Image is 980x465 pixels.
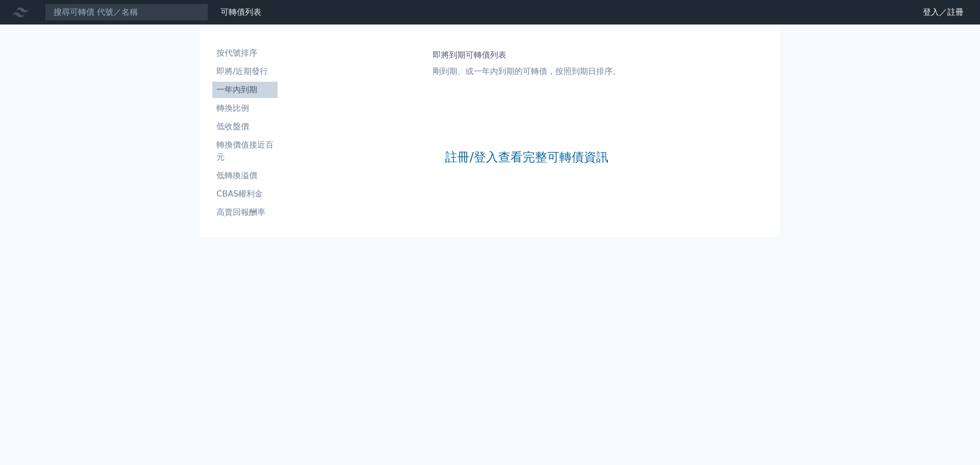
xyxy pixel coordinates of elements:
a: 即將/近期發行 [212,63,278,80]
a: 可轉債列表 [220,7,261,17]
li: 轉換比例 [212,102,278,114]
a: 轉換價值接近百元 [212,137,278,165]
a: 登入／註冊 [915,4,972,20]
a: 註冊/登入查看完整可轉債資訊 [445,149,608,165]
a: 轉換比例 [212,100,278,116]
h1: 即將到期可轉債列表 [433,49,621,61]
li: 一年內到期 [212,84,278,96]
li: 高賣回報酬率 [212,206,278,218]
input: 搜尋可轉債 代號／名稱 [45,4,208,21]
li: 低收盤價 [212,120,278,133]
a: 按代號排序 [212,45,278,61]
a: CBAS權利金 [212,186,278,202]
a: 低收盤價 [212,118,278,135]
li: CBAS權利金 [212,188,278,200]
a: 低轉換溢價 [212,167,278,184]
li: 低轉換溢價 [212,169,278,182]
li: 即將/近期發行 [212,65,278,78]
a: 高賣回報酬率 [212,204,278,221]
a: 一年內到期 [212,82,278,98]
p: 剛到期、或一年內到期的可轉債，按照到期日排序。 [433,65,621,78]
li: 按代號排序 [212,47,278,59]
li: 轉換價值接近百元 [212,139,278,163]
